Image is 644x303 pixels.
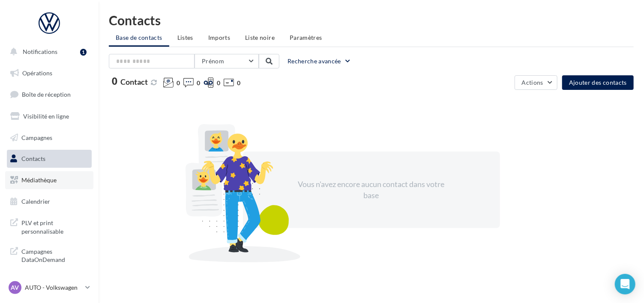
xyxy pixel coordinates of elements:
div: 1 [80,49,87,56]
span: Paramètres [290,34,322,41]
span: 0 [237,79,240,87]
span: Contact [120,77,148,86]
span: 0 [197,79,200,87]
a: Calendrier [5,193,93,211]
a: Médiathèque [5,171,93,189]
button: Actions [515,75,557,90]
span: PLV et print personnalisable [21,217,88,235]
a: PLV et print personnalisable [5,214,93,239]
span: Visibilité en ligne [23,113,69,120]
span: Contacts [21,155,45,162]
span: Campagnes DataOnDemand [21,246,88,264]
div: Open Intercom Messenger [615,274,635,294]
button: Notifications 1 [5,43,90,61]
h1: Contacts [109,14,634,27]
span: Notifications [23,48,57,55]
span: Imports [208,34,230,41]
a: AV AUTO - Volkswagen [7,279,92,296]
a: Campagnes DataOnDemand [5,242,93,267]
span: Campagnes [21,134,52,141]
a: Visibilité en ligne [5,107,93,125]
span: 0 [112,77,117,86]
a: Contacts [5,150,93,168]
p: AUTO - Volkswagen [25,283,82,292]
span: AV [11,283,19,292]
span: Listes [177,34,193,41]
button: Ajouter des contacts [562,75,634,90]
button: Prénom [195,54,259,68]
span: Médiathèque [21,176,57,184]
span: Opérations [22,69,52,77]
a: Opérations [5,64,93,82]
a: Boîte de réception [5,85,93,104]
span: 0 [217,79,220,87]
div: Vous n'avez encore aucun contact dans votre base [298,179,445,201]
span: Calendrier [21,198,50,205]
span: Actions [522,79,543,86]
span: Boîte de réception [22,91,71,98]
span: 0 [177,79,180,87]
button: Recherche avancée [284,56,355,66]
span: Prénom [202,57,224,65]
a: Campagnes [5,129,93,147]
span: Liste noire [245,34,275,41]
